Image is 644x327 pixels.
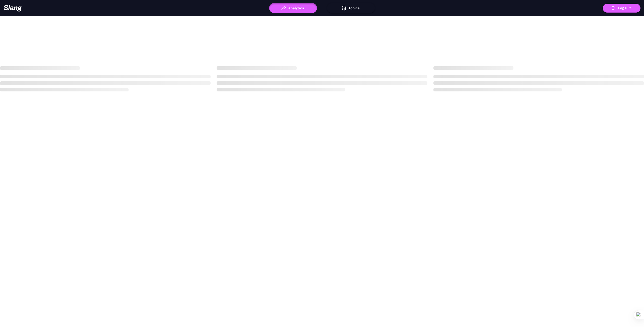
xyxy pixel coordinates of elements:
button: Log Out [603,4,640,13]
img: 623511267c55cb56e2f2a487_logo2.png [4,5,22,12]
a: Analytics [269,6,317,10]
button: Topics [327,3,375,13]
button: Analytics [269,3,317,13]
